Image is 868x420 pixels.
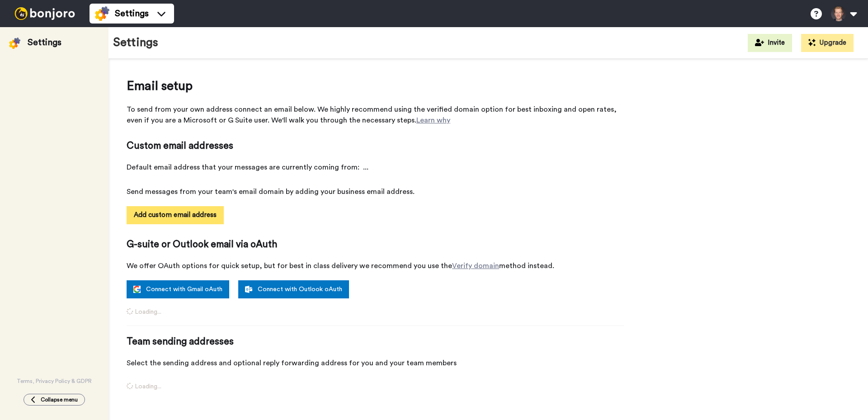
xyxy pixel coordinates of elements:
[748,34,792,52] button: Invite
[416,117,450,124] a: Learn why
[133,286,141,293] img: google.svg
[9,38,20,49] img: settings-colored.svg
[127,186,624,197] span: Send messages from your team's email domain by adding your business email address.
[127,139,624,153] span: Custom email addresses
[127,307,624,316] span: Loading...
[127,77,624,95] span: Email setup
[238,280,349,298] a: Connect with Outlook oAuth
[28,36,61,49] div: Settings
[24,394,85,406] button: Collapse menu
[127,358,624,368] span: Select the sending address and optional reply forwarding address for you and your team members
[41,396,78,403] span: Collapse menu
[127,162,624,173] span: Default email address that your messages are currently coming from:
[11,7,79,20] img: bj-logo-header-white.svg
[127,104,624,126] span: To send from your own address connect an email below. We highly recommend using the verified doma...
[363,162,368,173] span: ...
[115,7,149,20] span: Settings
[127,382,624,391] span: Loading...
[127,335,624,349] span: Team sending addresses
[127,260,624,271] span: We offer OAuth options for quick setup, but for best in class delivery we recommend you use the m...
[127,206,224,224] button: Add custom email address
[95,6,109,21] img: settings-colored.svg
[801,34,854,52] button: Upgrade
[452,262,499,269] a: Verify domain
[127,238,624,251] span: G-suite or Outlook email via oAuth
[245,286,252,293] img: outlook-white.svg
[127,280,229,298] a: Connect with Gmail oAuth
[113,36,158,49] h1: Settings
